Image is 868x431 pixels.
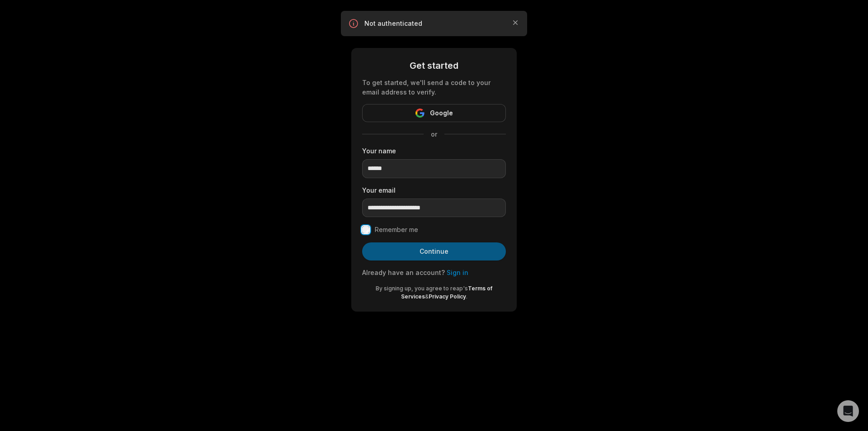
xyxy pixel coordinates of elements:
[362,242,506,260] button: Continue
[362,146,506,156] label: Your name
[362,269,445,276] span: Already have an account?
[362,78,506,97] div: To get started, we'll send a code to your email address to verify.
[362,104,506,122] button: Google
[362,185,506,195] label: Your email
[362,59,506,72] div: Get started
[364,19,504,28] p: Not authenticated
[429,293,466,300] a: Privacy Policy
[425,293,429,300] span: &
[466,293,467,300] span: .
[447,269,468,276] a: Sign in
[376,285,468,292] span: By signing up, you agree to reap's
[430,108,453,118] span: Google
[837,400,859,422] div: Open Intercom Messenger
[424,129,444,139] span: or
[375,224,418,235] label: Remember me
